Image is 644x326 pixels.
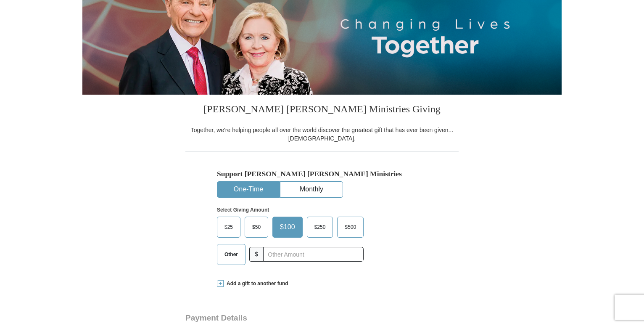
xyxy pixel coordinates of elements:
[340,221,360,233] span: $500
[185,95,459,126] h3: [PERSON_NAME] [PERSON_NAME] Ministries Giving
[217,207,269,213] strong: Select Giving Amount
[220,248,242,261] span: Other
[220,221,237,233] span: $25
[224,280,288,287] span: Add a gift to another fund
[185,126,459,143] div: Together, we're helping people all over the world discover the greatest gift that has ever been g...
[217,170,427,178] h5: Support [PERSON_NAME] [PERSON_NAME] Ministries
[310,221,330,233] span: $250
[185,313,400,323] h3: Payment Details
[280,182,343,197] button: Monthly
[276,221,299,233] span: $100
[217,182,280,197] button: One-Time
[249,247,264,262] span: $
[248,221,265,233] span: $50
[263,247,364,262] input: Other Amount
